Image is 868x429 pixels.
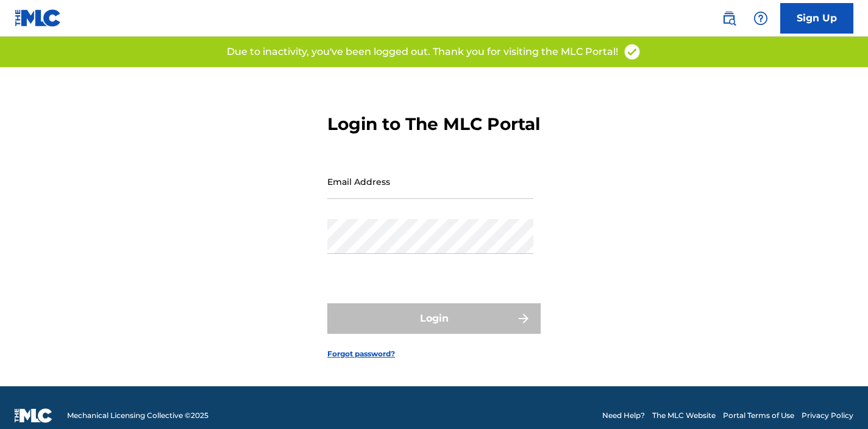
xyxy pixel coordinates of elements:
a: The MLC Website [652,410,716,421]
img: logo [15,408,52,423]
a: Portal Terms of Use [723,410,794,421]
img: access [623,43,641,61]
a: Privacy Policy [802,410,853,421]
iframe: Chat Widget [807,370,868,429]
span: Mechanical Licensing Collective © 2025 [67,410,208,421]
a: Public Search [717,6,741,31]
img: MLC Logo [15,9,62,27]
a: Forgot password? [327,348,395,359]
img: search [722,11,736,26]
h3: Login to The MLC Portal [327,114,540,135]
img: help [753,11,768,26]
a: Sign Up [780,3,853,34]
div: Help [749,6,773,31]
p: Due to inactivity, you've been logged out. Thank you for visiting the MLC Portal! [227,45,618,59]
a: Need Help? [602,410,645,421]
